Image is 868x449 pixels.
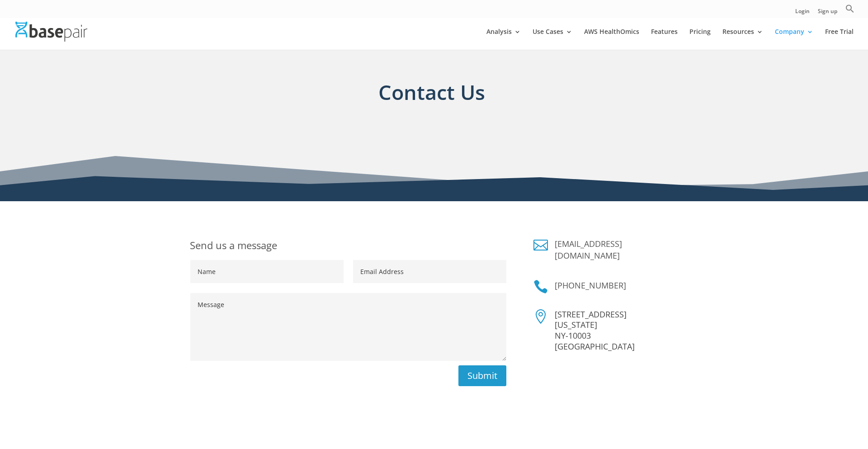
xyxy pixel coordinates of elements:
button: Submit [458,365,506,386]
span:  [533,309,548,324]
a:  [533,238,548,252]
a: Free Trial [825,28,854,50]
a: Use Cases [533,28,572,50]
a: Analysis [486,28,521,50]
a: Pricing [689,28,711,50]
a: Resources [722,28,763,50]
svg: Search [845,4,854,13]
p: [STREET_ADDRESS] [US_STATE] NY-10003 [GEOGRAPHIC_DATA] [555,309,678,352]
a: Login [795,9,810,18]
input: Name [190,260,344,283]
input: Email Address [353,260,506,283]
a: AWS HealthOmics [584,28,639,50]
h1: Send us a message [190,238,506,260]
a: [PHONE_NUMBER] [555,280,626,291]
img: Basepair [15,22,87,41]
h1: Contact Us [190,77,674,121]
a: [EMAIL_ADDRESS][DOMAIN_NAME] [555,238,622,261]
a: Features [651,28,678,50]
a: Sign up [818,9,837,18]
a: Search Icon Link [845,4,854,18]
a:  [533,279,548,294]
a: Company [775,28,813,50]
